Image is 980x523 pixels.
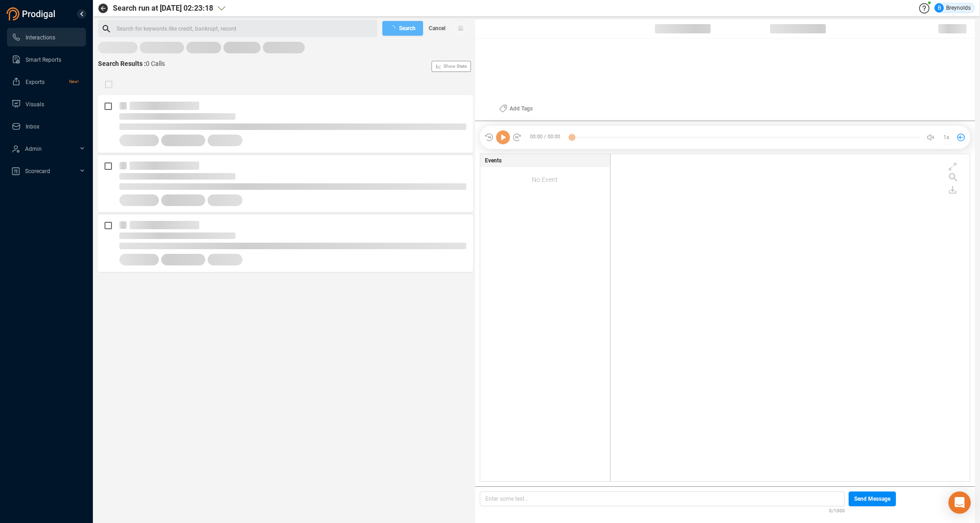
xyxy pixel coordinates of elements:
[444,11,467,122] span: Show Stats
[12,72,78,91] a: ExportsNew!
[7,117,86,136] li: Inbox
[7,28,86,46] li: Interactions
[12,50,78,69] a: Smart Reports
[26,123,39,130] span: Inbox
[12,28,78,46] a: Interactions
[480,167,610,192] div: No Event
[494,101,538,116] button: Add Tags
[938,3,941,13] span: B
[26,101,44,108] span: Visuals
[146,60,165,67] span: 0 Calls
[615,156,970,480] div: grid
[25,146,42,152] span: Admin
[429,21,445,36] span: Cancel
[485,156,502,165] span: Events
[948,491,971,514] div: Open Intercom Messenger
[943,130,949,145] span: 1x
[849,491,896,506] button: Send Message
[12,95,78,113] a: Visuals
[26,79,45,85] span: Exports
[934,3,971,13] div: Breynolds
[69,72,78,91] span: New!
[423,21,451,36] button: Cancel
[25,168,50,174] span: Scorecard
[26,57,61,63] span: Smart Reports
[12,117,78,136] a: Inbox
[7,95,86,113] li: Visuals
[113,3,213,14] span: Search run at [DATE] 02:23:18
[7,50,86,69] li: Smart Reports
[522,130,572,144] span: 00:00 / 00:00
[26,34,55,41] span: Interactions
[7,72,86,91] li: Exports
[98,60,146,67] span: Search Results :
[854,491,890,506] span: Send Message
[7,7,58,20] img: prodigal-logo
[431,61,471,72] button: Show Stats
[510,101,533,116] span: Add Tags
[829,506,845,514] span: 0/1000
[940,131,953,144] button: 1x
